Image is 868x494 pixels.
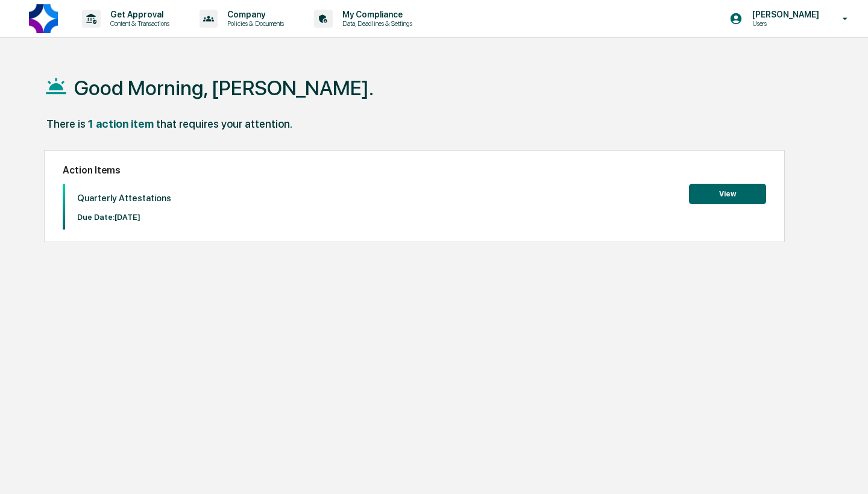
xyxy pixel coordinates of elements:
p: Company [218,10,290,19]
p: Policies & Documents [218,19,290,28]
div: that requires your attention. [156,117,292,130]
p: Data, Deadlines & Settings [333,19,418,28]
img: logo [29,4,58,33]
h2: Action Items [63,164,766,176]
p: [PERSON_NAME] [743,10,825,19]
p: Users [743,19,825,28]
div: There is [46,117,86,130]
button: View [689,184,766,204]
h1: Good Morning, [PERSON_NAME]. [74,76,374,100]
p: Quarterly Attestations [77,193,171,204]
p: Due Date: [DATE] [77,213,171,222]
div: 1 action item [88,117,154,130]
p: Content & Transactions [101,19,175,28]
p: Get Approval [101,10,175,19]
p: My Compliance [333,10,418,19]
a: View [689,187,766,199]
